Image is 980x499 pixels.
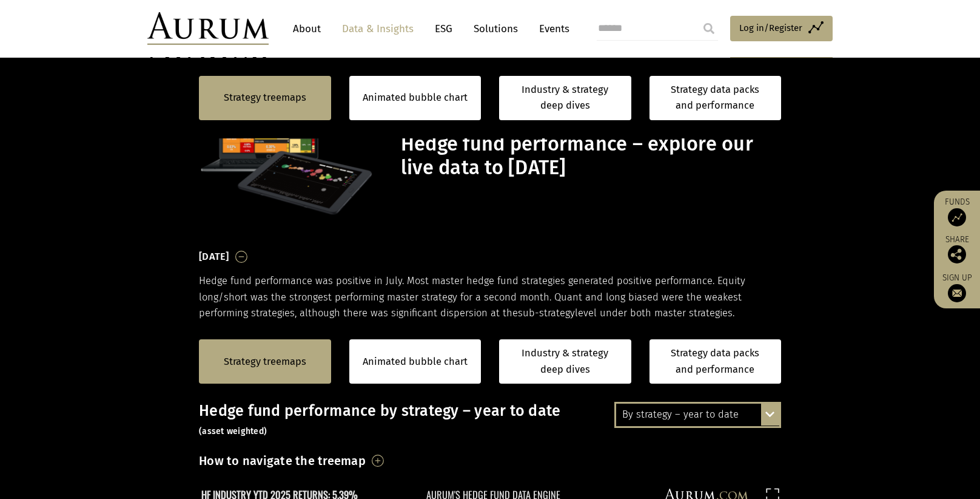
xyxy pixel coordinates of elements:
[948,245,966,263] img: Share this post
[429,18,458,40] a: ESG
[940,236,974,263] div: Share
[616,404,779,426] div: By strategy – year to date
[940,273,974,302] a: Sign up
[649,339,782,384] a: Strategy data packs and performance
[363,354,468,370] a: Animated bubble chart
[533,18,569,40] a: Events
[287,18,327,40] a: About
[948,284,966,302] img: Sign up to our newsletter
[499,339,631,384] a: Industry & strategy deep dives
[224,90,306,106] a: Strategy treemaps
[948,208,966,226] img: Access Funds
[499,76,631,120] a: Industry & strategy deep dives
[199,402,781,438] h3: Hedge fund performance by strategy – year to date
[697,16,721,41] input: Submit
[401,132,778,180] h1: Hedge fund performance – explore our live data to [DATE]
[363,90,468,106] a: Animated bubble chart
[940,197,974,226] a: Funds
[468,18,524,40] a: Solutions
[147,12,269,45] img: Aurum
[199,426,267,436] small: (asset weighted)
[199,450,366,471] h3: How to navigate the treemap
[199,273,781,321] p: Hedge fund performance was positive in July. Most master hedge fund strategies generated positive...
[199,248,229,266] h3: [DATE]
[518,307,575,319] span: sub-strategy
[739,21,802,35] span: Log in/Register
[649,76,782,120] a: Strategy data packs and performance
[730,16,833,41] a: Log in/Register
[224,354,306,370] a: Strategy treemaps
[336,18,420,40] a: Data & Insights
